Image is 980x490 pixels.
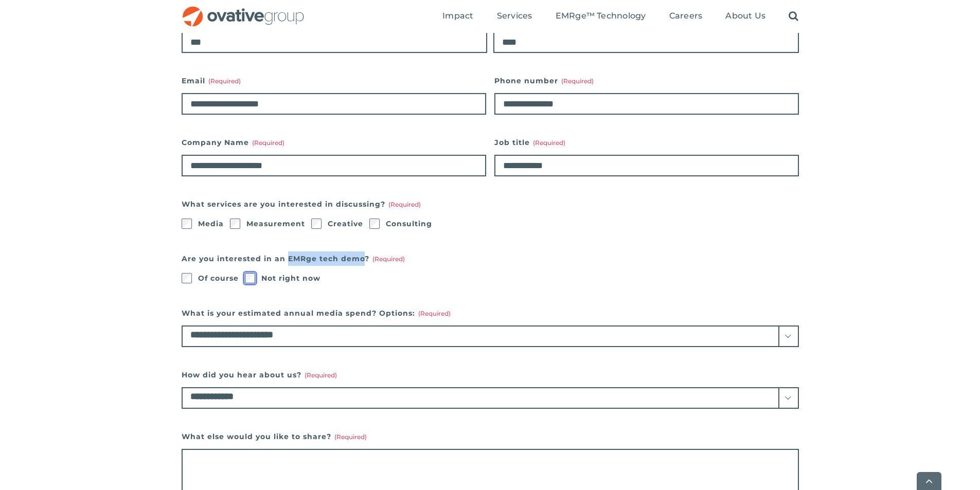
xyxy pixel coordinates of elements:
[334,433,367,441] span: (Required)
[497,11,532,21] span: Services
[328,216,363,231] label: Creative
[497,11,532,22] a: Services
[182,197,421,211] legend: What services are you interested in discussing?
[386,216,432,231] label: Consulting
[669,11,703,21] span: Careers
[494,74,799,88] label: Phone number
[789,11,798,22] a: Search
[561,77,594,85] span: (Required)
[182,368,799,382] label: How did you hear about us?
[246,216,305,231] label: Measurement
[182,74,486,88] label: Email
[372,255,405,263] span: (Required)
[725,11,765,21] span: About Us
[388,201,421,208] span: (Required)
[208,77,241,85] span: (Required)
[182,429,799,444] label: What else would you like to share?
[182,5,305,15] a: OG_Full_horizontal_RGB
[252,139,284,147] span: (Required)
[198,271,239,285] label: Of course
[182,306,799,320] label: What is your estimated annual media spend? Options:
[556,11,646,21] span: EMRge™ Technology
[305,371,337,379] span: (Required)
[182,251,405,266] legend: Are you interested in an EMRge tech demo?
[442,11,473,22] a: Impact
[198,216,224,231] label: Media
[556,11,646,22] a: EMRge™ Technology
[494,135,799,150] label: Job title
[418,310,451,317] span: (Required)
[261,271,320,285] label: Not right now
[669,11,703,22] a: Careers
[182,135,486,150] label: Company Name
[725,11,765,22] a: About Us
[533,139,565,147] span: (Required)
[442,11,473,21] span: Impact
